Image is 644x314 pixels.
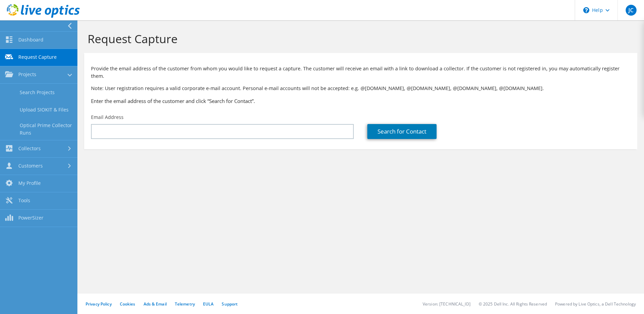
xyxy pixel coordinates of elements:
[203,301,214,307] a: EULA
[175,301,195,307] a: Telemetry
[222,301,238,307] a: Support
[555,301,636,307] li: Powered by Live Optics, a Dell Technology
[479,301,547,307] li: © 2025 Dell Inc. All Rights Reserved
[144,301,167,307] a: Ads & Email
[86,301,112,307] a: Privacy Policy
[91,85,630,92] p: Note: User registration requires a valid corporate e-mail account. Personal e-mail accounts will ...
[91,114,124,121] label: Email Address
[423,301,471,307] li: Version: [TECHNICAL_ID]
[583,7,589,13] svg: \n
[367,124,437,139] a: Search for Contact
[120,301,135,307] a: Cookies
[91,97,630,105] h3: Enter the email address of the customer and click “Search for Contact”.
[91,65,630,80] p: Provide the email address of the customer from whom you would like to request a capture. The cust...
[88,32,630,46] h1: Request Capture
[626,5,637,16] span: JC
